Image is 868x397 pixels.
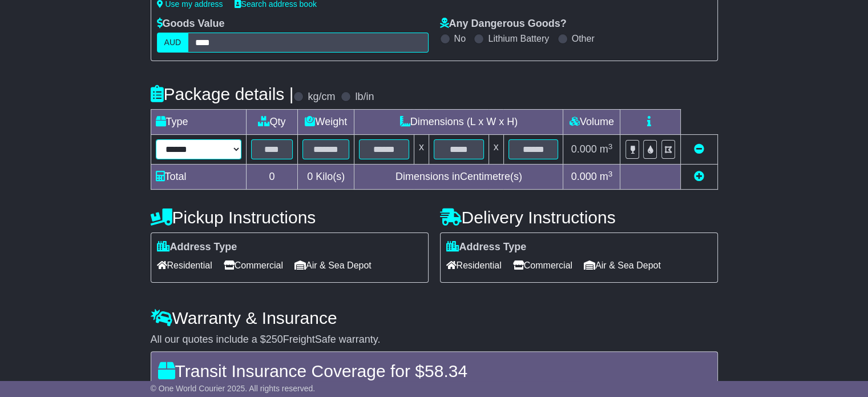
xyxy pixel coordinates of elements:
[355,91,374,103] label: lb/in
[572,33,595,44] label: Other
[151,384,316,393] span: © One World Courier 2025. All rights reserved.
[608,142,613,151] sup: 3
[694,143,704,155] a: Remove this item
[157,256,212,274] span: Residential
[600,171,613,182] span: m
[308,91,335,103] label: kg/cm
[298,110,354,135] td: Weight
[307,171,313,182] span: 0
[440,208,718,227] h4: Delivery Instructions
[571,171,597,182] span: 0.000
[454,33,466,44] label: No
[354,165,563,190] td: Dimensions in Centimetre(s)
[294,256,372,274] span: Air & Sea Depot
[151,85,294,103] h4: Package details |
[414,135,429,165] td: x
[425,362,467,380] span: 58.34
[446,256,502,274] span: Residential
[513,256,572,274] span: Commercial
[571,143,597,155] span: 0.000
[246,165,298,190] td: 0
[488,33,549,44] label: Lithium Battery
[246,110,298,135] td: Qty
[151,110,246,135] td: Type
[157,33,189,53] label: AUD
[600,143,613,155] span: m
[446,241,527,254] label: Address Type
[298,165,354,190] td: Kilo(s)
[488,135,503,165] td: x
[584,256,661,274] span: Air & Sea Depot
[158,362,710,380] h4: Transit Insurance Coverage for $
[224,256,283,274] span: Commercial
[608,170,613,178] sup: 3
[151,308,718,327] h4: Warranty & Insurance
[440,18,567,30] label: Any Dangerous Goods?
[266,334,283,345] span: 250
[563,110,620,135] td: Volume
[151,334,718,346] div: All our quotes include a $ FreightSafe warranty.
[157,241,237,254] label: Address Type
[354,110,563,135] td: Dimensions (L x W x H)
[157,18,225,30] label: Goods Value
[694,171,704,182] a: Add new item
[151,165,246,190] td: Total
[151,208,429,227] h4: Pickup Instructions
